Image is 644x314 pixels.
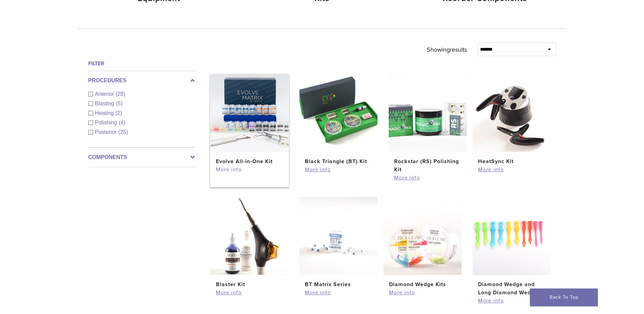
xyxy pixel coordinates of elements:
[384,197,462,275] img: Diamond Wedge Kits
[305,280,372,289] h2: BT Matrix Series
[118,120,125,125] span: (4)
[88,153,195,161] label: Components
[389,280,456,289] h2: Diamond Wedge Kits
[473,197,551,275] img: Diamond Wedge and Long Diamond Wedge
[394,174,461,182] a: More info
[118,129,128,135] span: (25)
[210,197,289,289] a: Blaster KitBlaster Kit
[473,74,551,152] img: HeatSync Kit
[472,74,551,165] a: HeatSync KitHeatSync Kit
[116,91,125,97] span: (28)
[95,101,116,106] span: Blasting
[216,157,283,165] h2: Evolve All-in-One Kit
[210,74,289,165] a: Evolve All-in-One KitEvolve All-in-One Kit
[88,76,195,85] label: Procedures
[394,157,461,174] h2: Rockstar (RS) Polishing Kit
[95,120,119,125] span: Polishing
[383,197,462,289] a: Diamond Wedge KitsDiamond Wedge Kits
[472,197,551,297] a: Diamond Wedge and Long Diamond WedgeDiamond Wedge and Long Diamond Wedge
[389,289,456,297] a: More info
[427,42,467,57] p: Showing results
[478,297,545,305] a: More info
[478,165,545,174] a: More info
[530,289,598,306] a: Back To Top
[88,59,195,68] h4: Filter
[216,280,283,289] h2: Blaster Kit
[305,165,372,174] a: More info
[95,91,116,97] span: Anterior
[115,110,122,116] span: (2)
[216,289,283,297] a: More info
[299,197,378,275] img: BT Matrix Series
[305,289,372,297] a: More info
[210,74,289,152] img: Evolve All-in-One Kit
[305,157,372,165] h2: Black Triangle (BT) Kit
[216,165,283,174] a: More info
[389,74,467,152] img: Rockstar (RS) Polishing Kit
[299,197,378,289] a: BT Matrix SeriesBT Matrix Series
[116,101,123,106] span: (5)
[478,157,545,165] h2: HeatSync Kit
[299,74,378,152] img: Black Triangle (BT) Kit
[95,110,115,116] span: Heating
[210,197,289,275] img: Blaster Kit
[388,74,467,174] a: Rockstar (RS) Polishing KitRockstar (RS) Polishing Kit
[299,74,378,165] a: Black Triangle (BT) KitBlack Triangle (BT) Kit
[478,280,545,297] h2: Diamond Wedge and Long Diamond Wedge
[95,129,118,135] span: Posterior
